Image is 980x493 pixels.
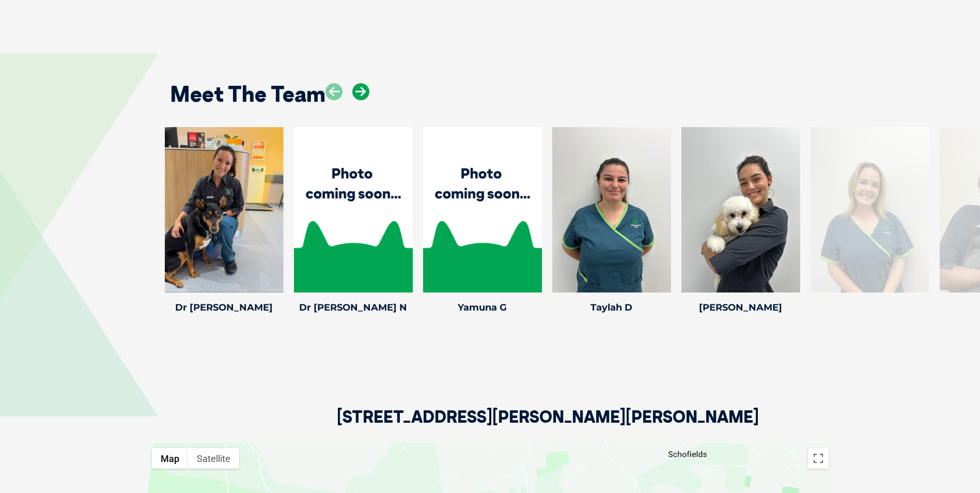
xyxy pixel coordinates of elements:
[552,303,671,312] h4: Taylah D
[294,303,413,312] h4: Dr [PERSON_NAME] N
[423,303,542,312] h4: Yamuna G
[152,448,188,469] button: Show street map
[165,303,284,312] h4: Dr [PERSON_NAME]
[337,408,759,443] h2: [STREET_ADDRESS][PERSON_NAME][PERSON_NAME]
[808,448,829,469] button: Toggle fullscreen view
[681,303,800,312] h4: [PERSON_NAME]
[188,448,239,469] button: Show satellite imagery
[170,83,325,105] h2: Meet The Team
